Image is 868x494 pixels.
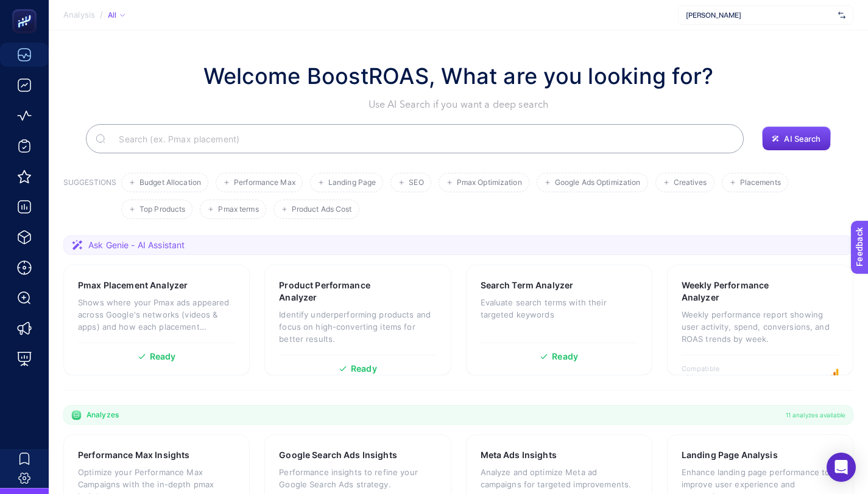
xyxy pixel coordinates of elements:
h3: Product Performance Analyzer [279,279,398,304]
span: Pmax terms [218,205,258,214]
div: Open Intercom Messenger [827,453,856,482]
h3: Search Term Analyzer [481,279,574,291]
span: Ready [552,352,578,361]
p: Weekly performance report showing user activity, spend, conversions, and ROAS trends by week. [682,308,839,345]
h3: Pmax Placement Analyzer [78,279,188,291]
span: Placements [740,178,781,187]
span: Top Products [139,205,185,214]
h3: Google Search Ads Insights [279,449,397,461]
span: Ask Genie - AI Assistant [88,239,185,251]
span: Creatives [674,178,707,187]
span: AI Search [784,134,820,144]
span: / [100,10,103,19]
a: Product Performance AnalyzerIdentify underperforming products and focus on high-converting items ... [264,265,451,375]
span: Analysis [63,10,95,20]
span: SEO [409,178,423,187]
span: Feedback [7,4,46,13]
span: Ready [351,364,377,373]
h1: Welcome BoostROAS, What are you looking for? [203,60,714,92]
span: Analyzes [86,410,119,420]
h3: SUGGESTIONS [63,178,116,219]
p: Use AI Search if you want a deep search [203,97,714,112]
a: Weekly Performance AnalyzerWeekly performance report showing user activity, spend, conversions, a... [667,265,853,375]
h3: Performance Max Insights [78,449,189,461]
a: Pmax Placement AnalyzerShows where your Pmax ads appeared across Google's networks (videos & apps... [63,265,250,375]
h3: Landing Page Analysis [682,449,778,461]
p: Shows where your Pmax ads appeared across Google's networks (videos & apps) and how each placemen... [78,296,235,333]
a: Search Term AnalyzerEvaluate search terms with their targeted keywordsReady [466,265,652,375]
span: Performance Max [234,178,295,187]
p: Performance insights to refine your Google Search Ads strategy. [279,466,436,490]
span: Budget Allocation [139,178,201,187]
p: Analyze and optimize Meta ad campaigns for targeted improvements. [481,466,638,490]
span: [PERSON_NAME] [686,10,833,20]
span: Ready [150,352,176,361]
div: All [108,10,125,20]
input: Search [109,122,734,156]
span: Compatible with: [682,364,736,381]
span: 11 analyzes available [786,410,845,420]
h3: Meta Ads Insights [481,449,557,461]
p: Identify underperforming products and focus on high-converting items for better results. [279,308,436,345]
span: Product Ads Cost [292,205,352,214]
span: Google Ads Optimization [555,178,641,187]
h3: Weekly Performance Analyzer [682,279,800,304]
img: svg%3e [838,9,845,21]
span: Pmax Optimization [457,178,522,187]
span: Landing Page [328,178,376,187]
button: AI Search [762,127,830,151]
p: Evaluate search terms with their targeted keywords [481,296,638,321]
